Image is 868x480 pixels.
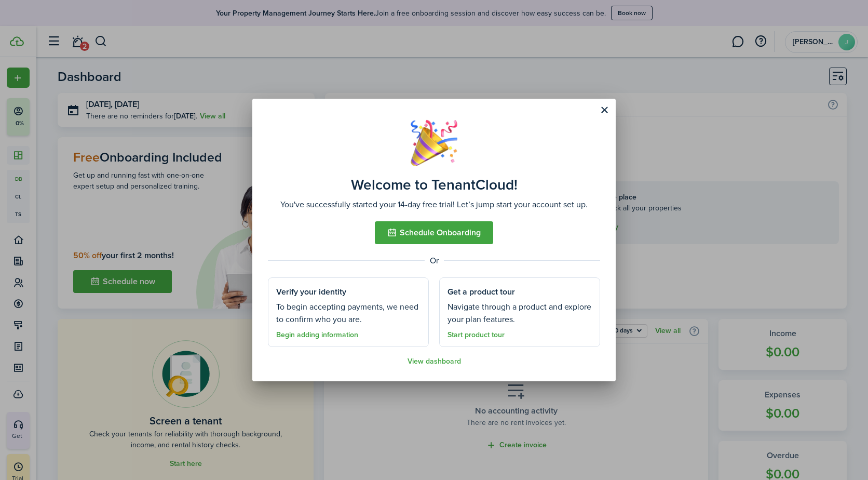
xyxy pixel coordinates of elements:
well-done-section-description: Navigate through a product and explore your plan features. [447,301,592,326]
a: View dashboard [408,357,461,366]
well-done-section-title: Get a product tour [447,286,515,298]
well-done-section-title: Verify your identity [276,286,346,298]
img: Well done! [411,119,457,166]
well-done-separator: Or [268,255,600,267]
well-done-section-description: To begin accepting payments, we need to confirm who you are. [276,301,421,326]
well-done-title: Welcome to TenantCloud! [351,177,518,193]
well-done-description: You've successfully started your 14-day free trial! Let’s jump start your account set up. [280,198,588,211]
a: Begin adding information [276,331,358,339]
button: Schedule Onboarding [375,221,493,244]
a: Start product tour [447,331,505,339]
button: Close modal [595,101,613,119]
